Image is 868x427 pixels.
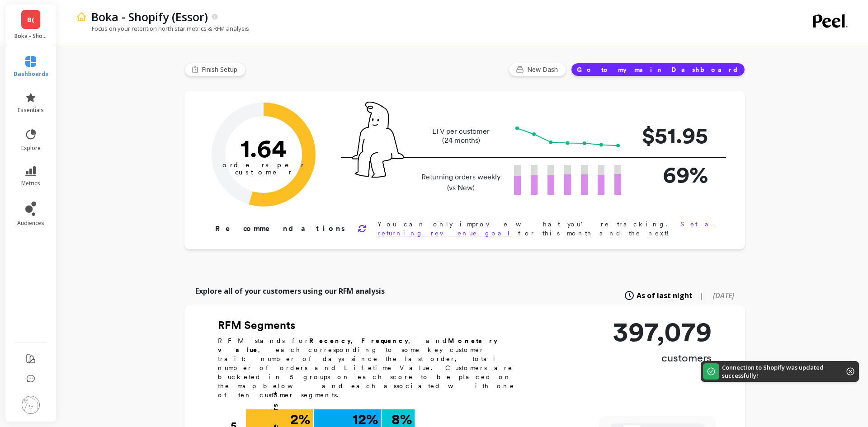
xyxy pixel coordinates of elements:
p: customers [613,351,712,365]
p: Boka - Shopify (Essor) [91,9,208,24]
span: metrics [21,180,40,187]
span: | [700,290,704,301]
p: 2 % [290,412,310,427]
p: 69% [636,158,708,192]
span: essentials [18,107,44,114]
span: dashboards [14,70,48,78]
p: 397,079 [613,318,712,345]
span: Finish Setup [202,65,240,74]
tspan: orders per [222,161,305,169]
text: 1.64 [241,133,287,163]
p: You can only improve what you’re tracking. for this month and the next! [377,220,716,238]
p: $51.95 [636,118,708,152]
p: Boka - Shopify (Essor) [14,33,47,40]
tspan: customer [235,168,292,176]
span: B( [27,14,34,25]
img: profile picture [22,396,40,414]
b: Frequency [361,337,408,344]
p: 12 % [353,412,378,427]
p: Explore all of your customers using our RFM analysis [195,286,385,296]
button: Go to my main Dashboard [571,63,745,76]
h2: RFM Segments [218,318,525,333]
p: Returning orders weekly (vs New) [419,172,503,193]
p: Focus on your retention north star metrics & RFM analysis [76,24,249,33]
button: Finish Setup [184,63,246,76]
p: Connection to Shopify was updated successfully! [722,363,833,380]
p: LTV per customer (24 months) [419,127,503,145]
b: Recency [309,337,351,344]
button: New Dash [509,63,566,76]
span: [DATE] [713,291,734,300]
span: explore [21,145,41,152]
span: As of last night [637,290,693,301]
span: audiences [17,220,44,227]
img: pal seatted on line [352,102,404,178]
p: Recommendations [215,223,347,234]
p: RFM stands for , , and , each corresponding to some key customer trait: number of days since the ... [218,336,525,399]
span: New Dash [527,65,561,74]
p: 8 % [392,412,412,427]
img: header icon [76,11,87,22]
